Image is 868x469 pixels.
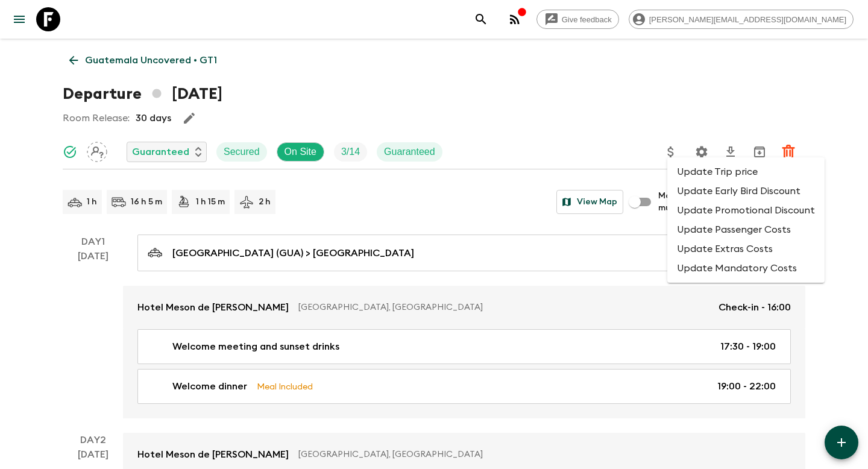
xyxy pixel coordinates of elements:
[667,259,825,278] li: Update Mandatory Costs
[667,201,825,220] li: Update Promotional Discount
[667,162,825,181] li: Update Trip price
[667,239,825,259] li: Update Extras Costs
[667,181,825,201] li: Update Early Bird Discount
[667,220,825,239] li: Update Passenger Costs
